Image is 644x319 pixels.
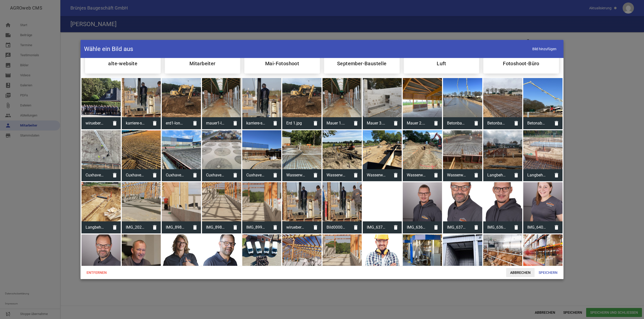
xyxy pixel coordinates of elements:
i: delete [109,117,121,129]
i: delete [269,169,281,181]
span: Abbrechen [506,268,535,277]
span: Erd 1.jpg [282,117,309,130]
span: Cuxhaven 4.jpg [122,169,149,182]
span: wirueberuns.jpg [282,221,309,234]
i: delete [229,221,241,233]
span: Bild hinzufügen [529,44,560,54]
i: delete [350,169,362,181]
h5: alte-website [108,61,137,66]
i: delete [430,221,442,233]
span: IMG_6402.jpg [523,221,550,234]
i: delete [189,169,201,181]
span: IMG_6360_noBG.png [483,221,510,234]
span: Speichern [535,268,561,277]
i: delete [309,169,321,181]
span: Mauer 3.jpg [363,117,390,130]
i: delete [470,169,482,181]
h5: Mai-Fotoshoot [265,61,299,66]
i: delete [149,221,161,233]
i: delete [109,221,121,233]
i: delete [229,117,241,129]
span: IMG_6372_noBG.png [443,221,470,234]
i: delete [390,169,402,181]
span: Wasserwerk 5.jpg [282,169,309,182]
span: IMG_8993.JPG [242,221,269,234]
i: delete [269,117,281,129]
i: delete [149,169,161,181]
i: delete [390,117,402,129]
i: delete [229,169,241,181]
span: IMG_6360.jpg [403,221,430,234]
span: Cuxhaven 1.JPG [242,169,269,182]
i: delete [309,117,321,129]
span: Wasserwerk 2.jpg [403,169,430,182]
i: delete [109,169,121,181]
span: Langbehn 2.jpg [523,169,550,182]
i: delete [550,221,562,233]
span: Bild00009.jpg [323,221,350,234]
span: erd1-long.jpg [162,117,189,130]
span: Entfernen [83,268,111,277]
span: Cuxhaven 5.jpg [82,169,109,182]
i: delete [550,169,562,181]
i: delete [430,169,442,181]
i: delete [390,221,402,233]
span: Cuxhaven 3.jpg [162,169,189,182]
span: Wasserwerk 3.jpg [363,169,390,182]
span: Betonbau 2.JPG [443,117,470,130]
i: delete [350,221,362,233]
span: IMG_8989.JPG [202,221,229,234]
h5: Mitarbeiter [189,61,215,66]
i: delete [189,117,201,129]
h4: Wähle ein Bild aus [84,45,133,53]
h5: September-Baustelle [337,61,387,66]
span: IMG_8988.JPG [162,221,189,234]
span: Langbehn 1.jpg [82,221,109,234]
i: delete [470,221,482,233]
i: delete [470,117,482,129]
span: wirueberuns.jpg [82,117,109,130]
i: delete [309,221,321,233]
i: delete [189,221,201,233]
span: IMG_6373.jpg [363,221,390,234]
i: delete [550,117,562,129]
span: Mauer 1.JPG [323,117,350,130]
span: Wasserwerk 1.JPG [443,169,470,182]
i: delete [350,117,362,129]
span: mauer1-long.jpg [202,117,229,130]
i: delete [510,117,522,129]
i: delete [510,221,522,233]
span: Langbehn 3.jpg [483,169,510,182]
i: delete [430,117,442,129]
span: Cuxhaven 2.JPG [202,169,229,182]
i: delete [269,221,281,233]
span: IMG_20230525_162515.jpg [122,221,149,234]
span: Betonbau 1.JPG [483,117,510,130]
i: delete [510,169,522,181]
span: Wasserwerk 4.jpg [323,169,350,182]
span: Mauer 2.jpg [403,117,430,130]
h5: Fotoshoot-Büro [503,61,539,66]
h5: Luft [437,61,446,66]
span: karriere-slider.jpg [242,117,269,130]
i: delete [149,117,161,129]
span: karriere-slider2.jpg [122,117,149,130]
span: Betonabu 3.JPG [523,117,550,130]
